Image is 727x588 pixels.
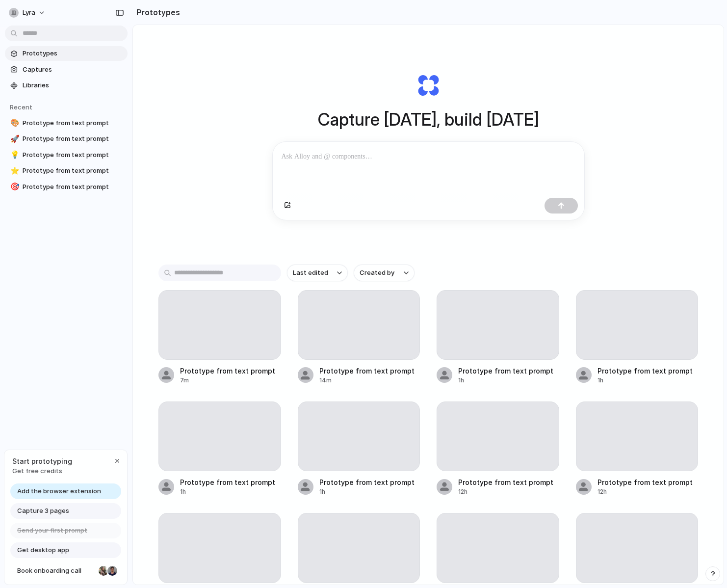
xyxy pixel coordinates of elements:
[23,49,124,58] span: Prototypes
[106,565,118,577] div: Christian Iacullo
[180,366,275,376] div: Prototype from text prompt
[9,182,19,192] button: 🎯
[10,181,17,192] div: 🎯
[12,456,72,466] span: Start prototyping
[23,65,124,75] span: Captures
[10,165,17,177] div: ⭐
[132,6,180,18] h2: Prototypes
[319,366,415,376] div: Prototype from text prompt
[5,116,128,131] a: 🎨Prototype from text prompt
[319,477,415,487] div: Prototype from text prompt
[23,182,124,192] span: Prototype from text prompt
[10,134,17,145] div: 🚀
[158,290,281,385] a: Prototype from text prompt7m
[354,265,415,281] button: Created by
[17,566,95,576] span: Book onboarding call
[458,366,553,376] div: Prototype from text prompt
[23,118,124,128] span: Prototype from text prompt
[10,117,17,129] div: 🎨
[10,483,121,499] a: Add the browser extension
[10,542,121,558] a: Get desktop app
[180,487,275,496] div: 1h
[5,148,128,162] a: 💡Prototype from text prompt
[5,180,128,194] a: 🎯Prototype from text prompt
[9,118,19,128] button: 🎨
[17,506,69,516] span: Capture 3 pages
[597,376,693,385] div: 1h
[23,8,35,18] span: Lyra
[9,166,19,176] button: ⭐
[10,103,32,111] span: Recent
[5,132,128,146] a: 🚀Prototype from text prompt
[597,487,693,496] div: 12h
[458,477,553,487] div: Prototype from text prompt
[9,150,19,160] button: 💡
[319,376,415,385] div: 14m
[319,487,415,496] div: 1h
[98,565,109,577] div: Nicole Kubica
[597,366,693,376] div: Prototype from text prompt
[437,290,559,385] a: Prototype from text prompt1h
[597,477,693,487] div: Prototype from text prompt
[298,401,420,496] a: Prototype from text prompt1h
[17,526,87,535] span: Send your first prompt
[180,477,275,487] div: Prototype from text prompt
[458,487,553,496] div: 12h
[158,401,281,496] a: Prototype from text prompt1h
[10,563,121,579] a: Book onboarding call
[287,265,348,281] button: Last edited
[5,78,128,93] a: Libraries
[5,46,128,61] a: Prototypes
[23,150,124,160] span: Prototype from text prompt
[360,268,394,278] span: Created by
[180,376,275,385] div: 7m
[23,80,124,90] span: Libraries
[5,5,51,21] button: Lyra
[576,401,699,496] a: Prototype from text prompt12h
[5,163,128,178] a: ⭐Prototype from text prompt
[318,107,539,133] h1: Capture [DATE], build [DATE]
[293,268,328,278] span: Last edited
[10,149,17,160] div: 💡
[12,466,72,476] span: Get free credits
[17,545,69,555] span: Get desktop app
[23,166,124,176] span: Prototype from text prompt
[23,134,124,144] span: Prototype from text prompt
[17,486,101,496] span: Add the browser extension
[5,62,128,77] a: Captures
[9,134,19,144] button: 🚀
[458,376,553,385] div: 1h
[576,290,699,385] a: Prototype from text prompt1h
[298,290,420,385] a: Prototype from text prompt14m
[437,401,559,496] a: Prototype from text prompt12h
